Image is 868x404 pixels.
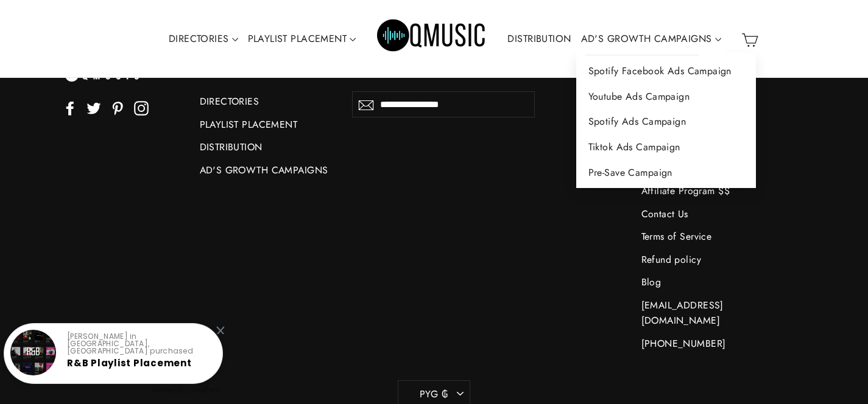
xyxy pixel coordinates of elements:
[641,181,775,201] a: Affiliate Program $$
[641,249,775,270] a: Refund policy
[200,66,334,79] p: Main menu
[576,84,756,110] a: Youtube Ads Campaign
[67,333,212,355] p: [PERSON_NAME] in [GEOGRAPHIC_DATA], [GEOGRAPHIC_DATA] purchased
[352,66,623,79] p: Sign up and get our FREE e-book
[576,160,756,186] a: Pre-Save Campaign
[164,25,243,53] a: DIRECTORIES
[127,3,736,74] div: Primary
[200,91,334,111] a: DIRECTORIES
[576,58,756,84] a: Spotify Facebook Ads Campaign
[377,11,487,66] img: Q Music Promotions
[243,25,361,53] a: PLAYLIST PLACEMENT
[641,272,775,292] a: Blog
[67,357,192,369] a: R&B Playlist Placement
[417,387,448,401] span: PYG ₲
[576,134,756,160] a: Tiktok Ads Campaign
[641,204,775,224] a: Contact Us
[200,137,334,157] a: DISTRIBUTION
[152,386,220,395] small: Verified by CareCart
[641,226,775,246] a: Terms of Service
[200,160,334,180] a: AD'S GROWTH CAMPAIGNS
[641,333,775,353] a: [PHONE_NUMBER]
[200,114,334,134] a: PLAYLIST PLACEMENT
[576,109,756,134] a: Spotify Ads Campaign
[641,295,775,331] a: [EMAIL_ADDRESS][DOMAIN_NAME]
[503,25,576,53] a: DISTRIBUTION
[576,25,726,53] a: AD'S GROWTH CAMPAIGNS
